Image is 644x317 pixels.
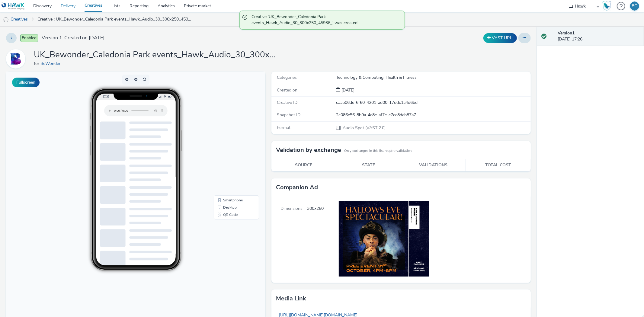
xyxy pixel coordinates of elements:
h3: Companion Ad [276,183,318,192]
h3: Media link [276,294,306,303]
span: Audio Spot (VAST 2.0) [342,125,386,131]
a: Creative : UK_Bewonder_Caledonia Park events_Hawk_Audio_30_300x250_45936_ [34,12,195,27]
th: Total cost [466,159,531,171]
button: Fullscreen [12,78,40,87]
span: [DATE] [340,87,354,93]
img: BeWonder [7,50,24,68]
th: State [336,159,401,171]
th: Source [271,159,336,171]
strong: Version 1 [558,30,575,36]
span: Version 1 - Created on [DATE] [42,34,104,41]
div: 2c086e56-8b9a-4e8e-af7e-c7cc8dab87a7 [336,112,530,118]
span: Desktop [217,134,231,138]
a: BeWonder [40,61,63,66]
span: Format [277,125,290,130]
div: BÖ [632,2,638,11]
button: VAST URL [483,33,517,43]
li: Desktop [209,132,252,139]
span: QR Code [217,141,232,145]
span: Dimensions [271,197,307,283]
img: Hawk Academy [602,1,611,11]
li: QR Code [209,139,252,147]
small: Only exchanges in this list require validation [344,149,412,153]
div: Duplicate the creative as a VAST URL [482,33,518,43]
span: Enabled [20,34,38,42]
span: Created on [277,87,297,93]
img: undefined Logo [2,2,25,10]
div: caab06de-6f60-4201-ad00-17ddc1a4d6bd [336,100,530,106]
div: [DATE] 17:26 [558,30,639,43]
h3: Validation by exchange [276,146,341,155]
div: Technology & Computing, Health & Fitness [336,75,530,81]
div: Creation 06 October 2025, 17:26 [340,87,354,93]
span: 17:26 [96,23,103,27]
img: Companion Ad [324,197,434,281]
span: Smartphone [217,127,237,130]
h1: UK_Bewonder_Caledonia Park events_Hawk_Audio_30_300x250_45936_ [34,49,275,61]
a: Hawk Academy [602,1,614,11]
li: Smartphone [209,125,252,132]
span: Creative ID [277,100,297,105]
img: audio [3,17,9,23]
span: Snapshot ID [277,112,300,118]
span: Categories [277,75,297,80]
a: BeWonder [6,56,28,62]
th: Validations [401,159,466,171]
span: for [34,61,40,66]
span: Creative 'UK_Bewonder_Caledonia Park events_Hawk_Audio_30_300x250_45936_' was created [252,14,399,26]
span: 300x250 [307,197,324,283]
